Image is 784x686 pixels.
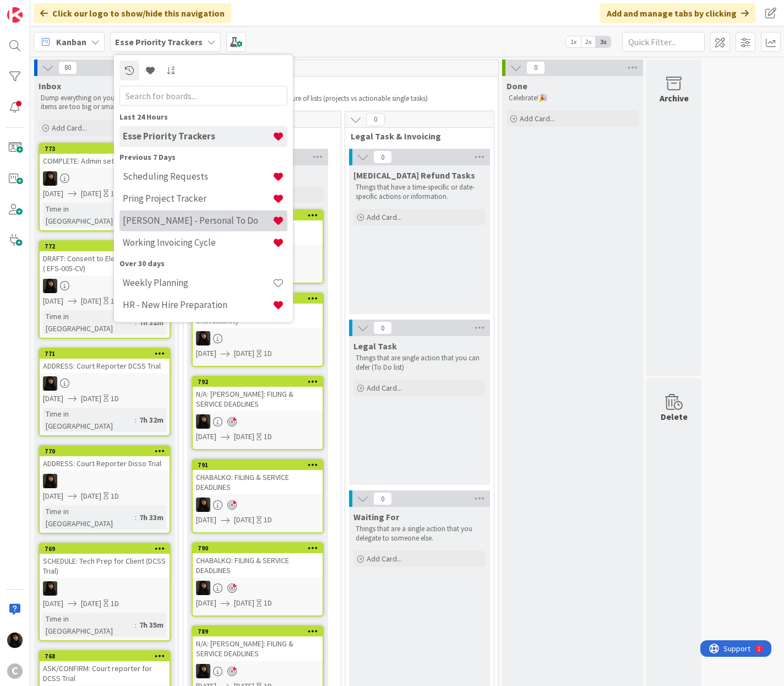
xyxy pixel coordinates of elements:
div: ES [40,376,170,391]
div: N/A: [PERSON_NAME]: FILING & SERVICE DEADLINES [193,387,323,411]
div: 771ADDRESS: Court Reporter DCSS Trial [40,349,170,373]
div: 768 [40,651,170,661]
div: 791CHABALKO: FILING & SERVICE DEADLINES [193,460,323,494]
div: 769SCHEDULE: Tech Prep for Client (DCSS Trial) [40,544,170,578]
span: 2x [581,36,596,47]
div: 768ASK/CONFIRM: Court reporter for DCSS Trial [40,651,170,685]
p: Things that are single action that you can defer (To Do list) [356,354,483,372]
a: 770ADDRESS: Court Reporter Disso TrialES[DATE][DATE]1DTime in [GEOGRAPHIC_DATA]:7h 33m [39,445,171,534]
div: 7h 31m [137,316,166,328]
div: Time in [GEOGRAPHIC_DATA] [43,310,135,334]
div: 792 [193,377,323,387]
div: 7h 33m [137,511,166,523]
span: : [135,414,137,426]
div: 792 [198,378,323,386]
span: [DATE] [43,188,63,199]
a: 791CHABALKO: FILING & SERVICE DEADLINESES[DATE][DATE]1D [192,459,324,533]
span: Support [23,2,50,15]
div: 792N/A: [PERSON_NAME]: FILING & SERVICE DEADLINES [193,377,323,411]
div: ADDRESS: Court Reporter Disso Trial [40,456,170,471]
h4: Working Invoicing Cycle [123,237,273,248]
div: Over 30 days [119,257,287,269]
span: Add Card... [52,123,87,133]
div: 1D [264,597,272,609]
div: 791 [193,460,323,470]
div: ES [40,171,170,186]
span: Legal Task [353,341,397,352]
div: 1D [111,598,119,609]
span: 3x [596,36,611,47]
div: Archive [660,91,689,105]
img: ES [196,581,210,595]
a: 792N/A: [PERSON_NAME]: FILING & SERVICE DEADLINESES[DATE][DATE]1D [192,376,324,450]
span: Add Card... [367,212,402,222]
span: Waiting For [353,511,399,522]
p: Things that have a time-specific or date-specific actions or information. [356,183,483,201]
div: 771 [45,350,170,358]
img: ES [43,581,57,596]
span: [DATE] [43,598,63,609]
div: 770ADDRESS: Court Reporter Disso Trial [40,446,170,471]
span: Add Card... [367,554,402,564]
a: 793[PERSON_NAME] - Notice of UnavailabilityES[DATE][DATE]1D [192,293,324,367]
div: 772DRAFT: Consent to Electronic Service ( EFS-005-CV) [40,241,170,276]
div: ASK/CONFIRM: Court reporter for DCSS Trial [40,661,170,685]
div: 771 [40,349,170,359]
span: Done [507,80,527,91]
div: 768 [45,652,170,660]
div: Last 24 Hours [119,111,287,122]
div: 790 [193,543,323,553]
span: 80 [58,61,77,74]
img: ES [196,414,210,429]
h4: Pring Project Tracker [123,193,273,204]
h4: Weekly Planning [123,277,273,288]
div: 773COMPLETE: Admin setup [40,144,170,168]
img: ES [196,498,210,512]
span: [DATE] [81,598,101,609]
div: Time in [GEOGRAPHIC_DATA] [43,408,135,432]
span: [DATE] [81,295,101,307]
img: ES [7,633,23,648]
p: Things that are a single action that you delegate to someone else. [356,525,483,543]
input: Quick Filter... [622,32,705,52]
b: Esse Priority Trackers [115,36,203,47]
span: [DATE] [234,597,254,609]
div: 770 [45,447,170,455]
span: [DATE] [196,431,216,442]
div: SCHEDULE: Tech Prep for Client (DCSS Trial) [40,554,170,578]
span: [DATE] [196,597,216,609]
div: 769 [40,544,170,554]
span: [DATE] [234,514,254,526]
h4: [PERSON_NAME] - Personal To Do [123,215,273,226]
div: 773 [40,144,170,154]
span: 0 [373,150,392,164]
div: 1D [264,514,272,526]
div: Delete [661,410,688,423]
p: Celebrate!🎉 [509,94,636,102]
div: N/A: [PERSON_NAME]: FILING & SERVICE DEADLINES [193,636,323,661]
div: 1D [264,431,272,442]
span: Inbox [39,80,61,91]
div: CHABALKO: FILING & SERVICE DEADLINES [193,553,323,577]
div: Previous 7 Days [119,151,287,163]
div: 791 [198,461,323,469]
div: 1 [57,4,60,13]
span: [DATE] [43,295,63,307]
span: : [135,619,137,631]
img: ES [43,171,57,186]
img: ES [43,376,57,391]
div: ES [193,414,323,429]
img: ES [196,664,210,678]
div: 789N/A: [PERSON_NAME]: FILING & SERVICE DEADLINES [193,626,323,661]
div: ES [193,664,323,678]
span: 0 [526,61,545,74]
span: [DATE] [81,188,101,199]
a: 771ADDRESS: Court Reporter DCSS TrialES[DATE][DATE]1DTime in [GEOGRAPHIC_DATA]:7h 32m [39,348,171,436]
span: [DATE] [234,431,254,442]
div: 789 [198,628,323,635]
div: 7h 32m [137,414,166,426]
div: Click our logo to show/hide this navigation [34,3,231,23]
span: 0 [366,113,385,126]
span: Add Card... [367,383,402,393]
div: ES [40,279,170,293]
